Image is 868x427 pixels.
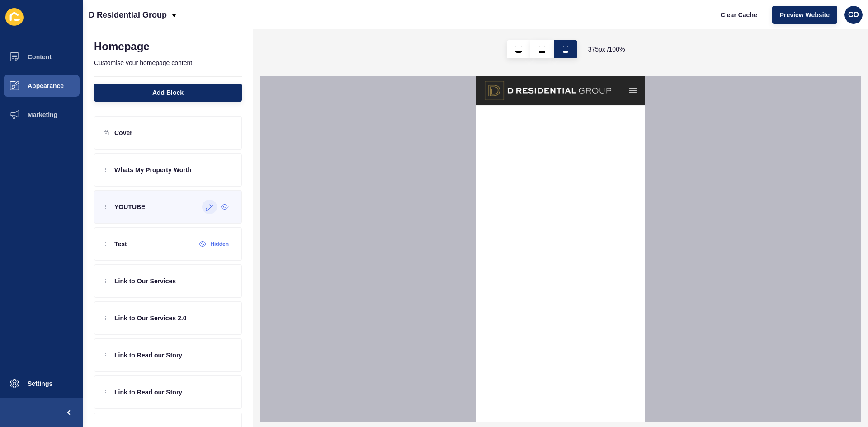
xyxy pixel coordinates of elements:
[89,4,167,26] p: D Residential Group
[588,45,625,54] span: 375 px / 100 %
[848,10,859,19] span: CO
[210,240,229,248] label: Hidden
[114,202,145,211] p: YOUTUBE
[114,165,192,174] p: Whats My Property Worth
[114,128,132,137] p: Cover
[114,388,182,397] p: Link to Read our Story
[713,6,765,24] button: Clear Cache
[114,239,127,249] p: Test
[94,84,242,102] button: Add Block
[152,88,184,97] span: Add Block
[94,40,150,53] h1: Homepage
[114,351,182,360] p: Link to Read our Story
[780,10,830,19] span: Preview Website
[94,53,242,73] p: Customise your homepage content.
[772,6,837,24] button: Preview Website
[114,277,176,286] p: Link to Our Services
[721,10,757,19] span: Clear Cache
[9,5,136,24] img: D Residential Group Logo
[114,314,187,323] p: Link to Our Services 2.0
